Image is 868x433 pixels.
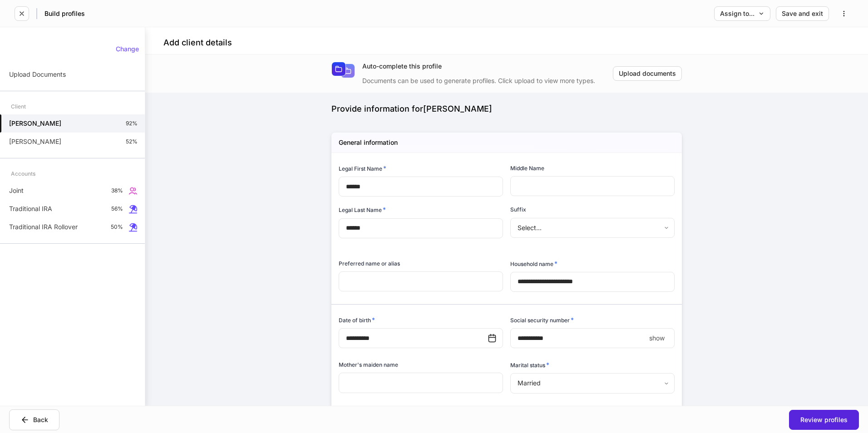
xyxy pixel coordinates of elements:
[720,10,764,17] div: Assign to...
[339,164,386,173] h6: Legal First Name
[9,70,66,79] p: Upload Documents
[510,218,674,238] div: Select...
[9,222,78,231] p: Traditional IRA Rollover
[126,120,138,127] p: 92%
[9,409,59,430] button: Back
[362,71,613,85] div: Documents can be used to generate profiles. Click upload to view more types.
[111,187,123,194] p: 38%
[116,46,139,52] div: Change
[11,98,26,114] div: Client
[339,406,407,414] h6: Anniversary (if applicable)
[510,205,526,214] h6: Suffix
[111,223,123,231] p: 50%
[163,37,232,48] h4: Add client details
[331,103,682,114] div: Provide information for [PERSON_NAME]
[9,186,24,195] p: Joint
[362,62,613,71] div: Auto-complete this profile
[510,373,674,393] div: Married
[339,360,398,369] h6: Mother's maiden name
[44,9,85,18] h5: Build profiles
[111,205,123,212] p: 56%
[126,138,138,145] p: 52%
[800,417,848,423] div: Review profiles
[510,315,574,325] h6: Social security number
[619,70,676,77] div: Upload documents
[9,204,52,213] p: Traditional IRA
[339,205,386,214] h6: Legal Last Name
[510,164,544,172] h6: Middle Name
[11,166,35,182] div: Accounts
[613,66,682,81] button: Upload documents
[510,360,549,369] h6: Marital status
[789,410,859,430] button: Review profiles
[776,6,829,21] button: Save and exit
[714,6,770,21] button: Assign to...
[20,415,48,424] div: Back
[510,259,557,268] h6: Household name
[339,138,398,147] h5: General information
[339,259,400,268] h6: Preferred name or alias
[339,315,375,325] h6: Date of birth
[9,137,61,146] p: [PERSON_NAME]
[782,10,823,17] div: Save and exit
[649,334,665,343] p: show
[110,42,145,56] button: Change
[9,119,61,128] h5: [PERSON_NAME]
